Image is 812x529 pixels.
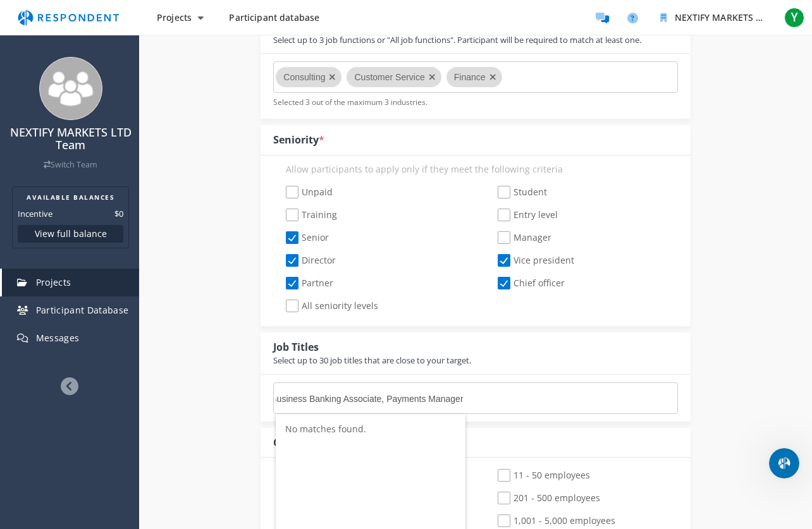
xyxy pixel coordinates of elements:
[44,159,97,170] a: Switch Team
[36,276,71,288] span: Projects
[8,126,133,152] h4: NEXTIFY MARKETS LTD Team
[18,225,123,243] button: View full balance
[10,6,126,30] img: respondent-logo.png
[650,6,777,29] button: NEXTIFY MARKETS LTD Team
[286,254,336,269] span: Director
[273,435,349,450] div: Company Size
[36,332,80,344] span: Messages
[675,11,798,23] span: NEXTIFY MARKETS LTD Team
[276,414,465,444] li: No matches found.
[273,96,677,108] div: Selected 3 out of the maximum 3 industries.
[769,448,799,478] iframe: Intercom live chat
[276,388,465,410] input: Select job titles
[18,192,123,202] h2: AVAILABLE BALANCES
[498,492,600,507] span: 201 - 500 employees
[498,277,565,292] span: Chief officer
[229,11,319,23] span: Participant database
[273,340,471,366] div: Job Titles
[784,8,804,28] span: Y
[354,72,424,82] span: Customer Service
[18,207,52,220] dt: Incentive
[498,231,551,246] span: Manager
[273,355,471,367] div: Select up to 30 job titles that are close to your target.
[219,6,329,29] a: Participant database
[273,34,641,46] div: Select up to 3 job functions or "All job functions". Participant will be required to match at lea...
[36,304,129,316] span: Participant Database
[12,186,129,248] section: Balance summary
[620,5,645,30] a: Help and support
[273,163,677,182] div: Allow participants to apply only if they meet the following criteria
[498,469,590,484] span: 11 - 50 employees
[286,231,329,246] span: Senior
[329,70,336,84] button: Remove Consulting
[283,72,325,82] span: Consulting
[273,133,324,147] div: Seniority
[147,6,214,29] button: Projects
[114,207,123,220] dd: $0
[286,186,333,201] span: Unpaid
[286,277,333,292] span: Partner
[429,70,436,84] button: Remove Customer Service
[782,6,807,29] button: Y
[39,57,102,120] img: team_avatar_256.png
[286,209,337,224] span: Training
[286,300,378,315] span: All seniority levels
[498,186,547,201] span: Student
[454,72,486,82] span: Finance
[498,209,558,224] span: Entry level
[157,11,192,23] span: Projects
[489,70,496,84] button: Remove Finance
[589,5,615,30] a: Message participants
[498,254,574,269] span: Vice president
